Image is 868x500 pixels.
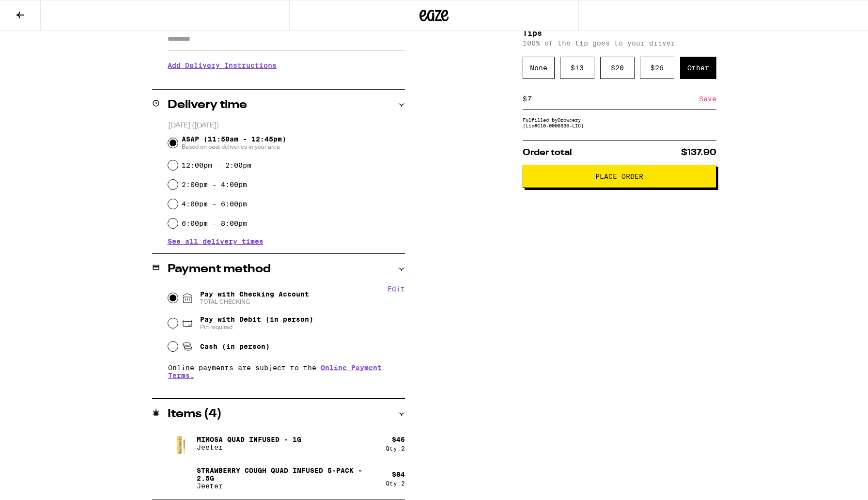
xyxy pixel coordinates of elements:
[182,200,247,208] label: 4:00pm - 6:00pm
[200,315,313,323] span: Pay with Debit (in person)
[182,181,247,188] label: 2:00pm - 4:00pm
[387,285,405,293] button: Edit
[182,135,286,151] span: ASAP (11:50am - 12:45pm)
[197,443,301,451] p: Jeeter
[168,430,195,457] img: Mimosa Quad Infused - 1g
[168,465,195,492] img: Strawberry Cough Quad Infused 5-Pack - 2.5g
[523,117,716,128] div: Fulfilled by Growcery (Lic# C10-0000336-LIC )
[386,445,405,452] div: Qty: 2
[168,364,405,379] p: Online payments are subject to the
[523,165,716,188] button: Place Order
[168,264,271,275] h2: Payment method
[527,94,699,103] input: 0
[200,298,309,306] span: TOTAL CHECKING
[197,436,301,443] p: Mimosa Quad Infused - 1g
[168,238,263,245] button: See all delivery times
[392,436,405,443] div: $ 46
[6,7,70,15] span: Hi. Need any help?
[182,161,251,169] label: 12:00pm - 2:00pm
[197,482,378,490] p: Jeeter
[600,57,635,79] div: $ 20
[699,88,716,109] div: Save
[197,467,378,482] p: Strawberry Cough Quad Infused 5-Pack - 2.5g
[168,99,247,111] h2: Delivery time
[200,323,313,331] span: Pin required
[523,39,716,47] p: 100% of the tip goes to your driver
[200,343,270,350] span: Cash (in person)
[200,290,309,306] span: Pay with Checking Account
[168,364,382,379] a: Online Payment Terms.
[523,57,555,79] div: None
[523,30,716,37] h5: Tips
[182,143,286,151] span: Based on past deliveries in your area
[523,148,572,157] span: Order total
[392,470,405,478] div: $ 84
[681,148,716,157] span: $137.90
[168,77,405,84] p: We'll contact you at [PHONE_NUMBER] when we arrive
[168,54,405,77] h3: Add Delivery Instructions
[640,57,674,79] div: $ 26
[680,57,716,79] div: Other
[182,219,247,227] label: 6:00pm - 8:00pm
[523,88,527,109] div: $
[168,121,405,130] p: [DATE] ([DATE])
[386,480,405,486] div: Qty: 2
[560,57,594,79] div: $ 13
[595,173,643,180] span: Place Order
[168,408,222,420] h2: Items ( 4 )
